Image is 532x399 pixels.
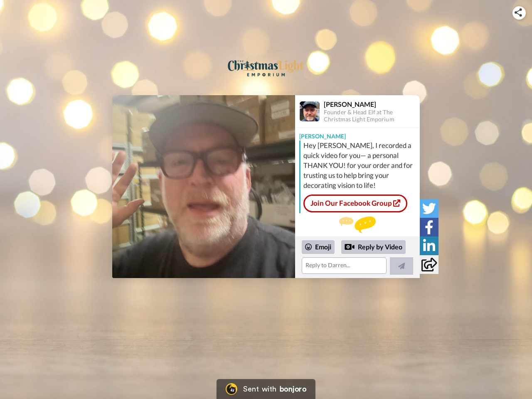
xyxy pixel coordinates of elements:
[112,95,295,278] img: 05ea0eda-70be-438f-847d-c2b1e9cd563c-thumb.jpg
[341,240,406,254] div: Reply by Video
[303,140,418,190] div: Hey [PERSON_NAME], I recorded a quick video for you— a personal THANK YOU! for your order and for...
[220,52,312,83] img: logo
[295,217,420,247] div: Send [PERSON_NAME] a reply.
[324,100,419,108] div: [PERSON_NAME]
[300,101,320,121] img: Profile Image
[339,217,376,233] img: message.svg
[302,240,335,254] div: Emoji
[345,242,355,252] div: Reply by Video
[295,128,420,140] div: [PERSON_NAME]
[324,109,419,123] div: Founder & Head Elf at The Christmas Light Emporium
[515,8,522,17] img: ic_share.svg
[303,195,407,212] a: Join Our Facebook Group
